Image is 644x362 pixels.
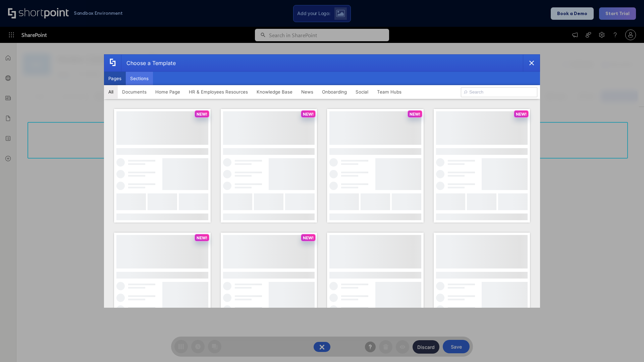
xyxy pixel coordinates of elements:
[197,235,207,240] p: NEW!
[461,87,537,97] input: Search
[104,72,126,85] button: Pages
[318,85,351,99] button: Onboarding
[303,112,314,117] p: NEW!
[297,85,318,99] button: News
[184,85,252,99] button: HR & Employees Resources
[303,235,314,240] p: NEW!
[151,85,184,99] button: Home Page
[121,55,176,71] div: Choose a Template
[373,85,406,99] button: Team Hubs
[118,85,151,99] button: Documents
[104,54,540,308] div: template selector
[516,112,527,117] p: NEW!
[104,85,118,99] button: All
[252,85,297,99] button: Knowledge Base
[126,72,153,85] button: Sections
[610,330,644,362] iframe: Chat Widget
[410,112,420,117] p: NEW!
[197,112,207,117] p: NEW!
[351,85,373,99] button: Social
